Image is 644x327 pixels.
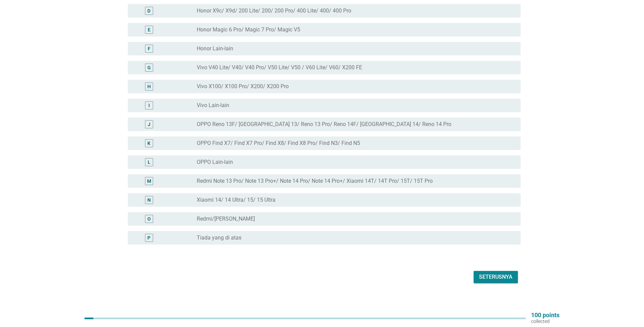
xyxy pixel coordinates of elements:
label: Vivo X100/ X100 Pro/ X200/ X200 Pro [197,83,289,90]
label: Tiada yang di atas [197,234,241,241]
div: J [148,121,150,128]
p: 100 points [531,312,559,318]
div: F [148,45,150,52]
label: Honor Lain-lain [197,45,233,52]
label: Vivo V40 Lite/ V40/ V40 Pro/ V50 Lite/ V50 / V60 Lite/ V60/ X200 FE [197,64,362,71]
label: Redmi/[PERSON_NAME] [197,216,255,222]
div: N [147,197,151,204]
label: Honor X9c/ X9d/ 200 Lite/ 200/ 200 Pro/ 400 Lite/ 400/ 400 Pro [197,7,351,14]
label: Xiaomi 14/ 14 Ultra/ 15/ 15 Ultra [197,197,276,203]
label: OPPO Reno 13F/ [GEOGRAPHIC_DATA] 13/ Reno 13 Pro/ Reno 14F/ [GEOGRAPHIC_DATA] 14/ Reno 14 Pro [197,121,451,128]
div: Seterusnya [479,273,512,281]
div: L [148,159,150,166]
div: E [148,26,150,33]
label: Redmi Note 13 Pro/ Note 13 Pro+/ Note 14 Pro/ Note 14 Pro+/ Xiaomi 14T/ 14T Pro/ 15T/ 15T Pro [197,178,433,184]
div: O [147,216,151,223]
p: collected [531,318,559,324]
div: D [147,7,150,15]
div: K [147,140,150,147]
button: Seterusnya [474,271,518,283]
div: G [147,64,151,71]
div: M [147,178,151,185]
label: OPPO Lain-lain [197,159,233,166]
label: Honor Magic 6 Pro/ Magic 7 Pro/ Magic V5 [197,26,300,33]
div: P [147,234,150,242]
div: I [148,102,150,109]
div: H [147,83,151,90]
label: Vivo Lain-lain [197,102,229,109]
label: OPPO Find X7/ Find X7 Pro/ Find X8/ Find X8 Pro/ Find N3/ Find N5 [197,140,360,147]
